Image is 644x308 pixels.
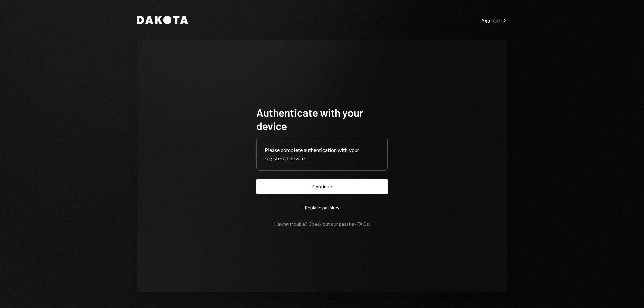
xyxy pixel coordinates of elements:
[274,221,370,227] div: Having trouble? Check out our .
[265,146,379,162] div: Please complete authentication with your registered device.
[256,200,388,215] button: Replace passkey
[339,221,369,227] a: passkey FAQs
[256,106,388,132] h1: Authenticate with your device
[482,17,507,24] div: Sign out
[482,16,507,24] a: Sign out
[256,179,388,194] button: Continue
